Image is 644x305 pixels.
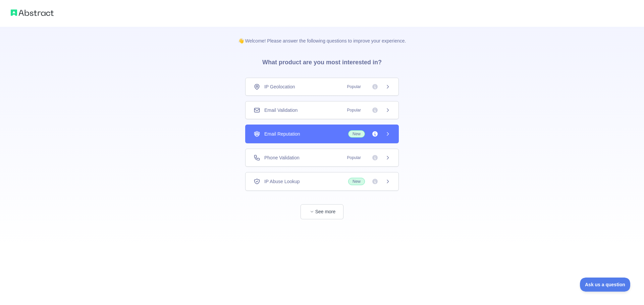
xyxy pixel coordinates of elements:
[227,27,417,44] p: 👋 Welcome! Please answer the following questions to improve your experience.
[264,107,298,113] span: Email Validation
[348,130,365,138] span: New
[264,178,300,185] span: IP Abuse Lookup
[343,107,365,113] span: Popular
[264,154,300,161] span: Phone Validation
[343,154,365,161] span: Popular
[264,131,300,137] span: Email Reputation
[301,204,343,219] button: See more
[348,178,365,185] span: New
[11,8,54,17] img: Abstract logo
[343,83,365,90] span: Popular
[264,83,295,90] span: IP Geolocation
[580,278,631,292] iframe: Toggle Customer Support
[252,44,392,78] h3: What product are you most interested in?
